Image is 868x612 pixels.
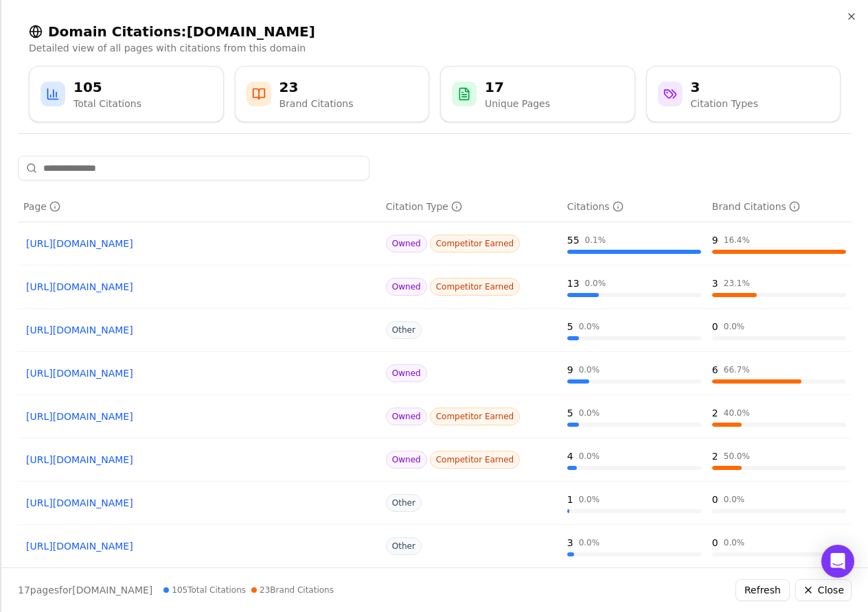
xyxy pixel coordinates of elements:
div: 2 [712,406,718,420]
span: Other [386,537,422,555]
div: 0.0 % [724,321,745,332]
div: 23.1 % [724,278,750,289]
div: 3 [691,78,758,97]
div: 16.4 % [724,235,750,246]
div: 0 [712,320,718,333]
div: 0.0 % [579,537,600,548]
th: citationTypes [380,191,562,222]
div: 2 [712,449,718,463]
div: Citation Type [386,200,462,213]
div: 5 [567,406,573,420]
div: Total Citations [73,97,141,110]
div: Brand Citations [712,200,800,213]
h2: Domain Citations: [DOMAIN_NAME] [29,22,841,41]
a: [URL][DOMAIN_NAME] [26,539,372,553]
div: 0.1 % [585,235,606,246]
div: 5 [567,320,573,333]
div: 66.7 % [724,364,750,375]
div: 1 [567,493,573,506]
span: Owned [386,278,427,296]
div: 0.0 % [579,364,600,375]
span: 23 Brand Citations [251,585,334,596]
a: [URL][DOMAIN_NAME] [26,237,372,250]
div: 0.0 % [579,321,600,332]
div: 4 [567,449,573,463]
div: 6 [712,363,718,377]
div: 3 [712,276,718,290]
div: 50.0 % [724,451,750,462]
span: Competitor Earned [430,408,521,425]
span: 105 Total Citations [163,585,246,596]
div: 0.0 % [724,537,745,548]
div: 0.0 % [579,408,600,419]
div: 9 [567,363,573,377]
div: Unique Pages [485,97,550,110]
div: 13 [567,276,580,290]
th: brandCitationCount [707,191,852,222]
a: [URL][DOMAIN_NAME] [26,496,372,510]
p: Detailed view of all pages with citations from this domain [29,41,841,55]
div: Brand Citations [279,97,354,110]
th: page [18,191,380,222]
div: 105 [73,78,141,97]
div: 0 [712,493,718,506]
div: 0.0 % [724,494,745,505]
div: 23 [279,78,354,97]
a: [URL][DOMAIN_NAME] [26,453,372,467]
div: 0.0 % [585,278,606,289]
button: Close [795,579,852,601]
span: Owned [386,235,427,252]
div: 17 [485,78,550,97]
span: [DOMAIN_NAME] [72,585,152,596]
span: Other [386,494,422,512]
a: [URL][DOMAIN_NAME] [26,366,372,380]
th: totalCitationCount [562,191,707,222]
span: Owned [386,451,427,469]
button: Refresh [735,579,790,601]
div: 9 [712,233,718,247]
div: 55 [567,233,580,247]
a: [URL][DOMAIN_NAME] [26,410,372,423]
div: 40.0 % [724,408,750,419]
span: Owned [386,364,427,382]
span: Competitor Earned [430,451,521,469]
a: [URL][DOMAIN_NAME] [26,280,372,294]
div: 0 [712,536,718,550]
div: Citation Types [691,97,758,110]
span: Competitor Earned [430,235,521,252]
span: 17 [18,585,30,596]
span: Other [386,321,422,339]
span: Owned [386,408,427,425]
div: Citations [567,200,624,213]
div: 0.0 % [579,451,600,462]
p: page s for [18,583,152,597]
a: [URL][DOMAIN_NAME] [26,323,372,337]
div: 3 [567,536,573,550]
span: Competitor Earned [430,278,521,296]
div: 0.0 % [579,494,600,505]
div: Page [23,200,60,213]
